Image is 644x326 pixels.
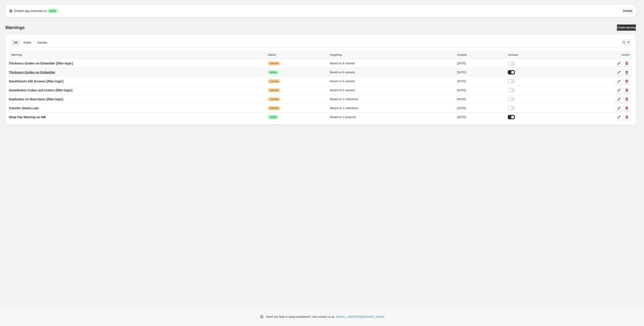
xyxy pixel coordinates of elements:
[9,88,72,92] p: Sweethearts Cubes and Cutters [filter-logic]
[14,41,17,44] span: All
[11,53,22,56] span: Warning
[9,97,63,101] p: Duplicates on Most Items [filter-logic]
[508,53,518,56] span: Activate
[270,115,277,119] span: Active
[457,115,505,119] div: [DATE]
[5,25,25,30] h2: Warnings
[9,106,39,110] p: Transfer Sheets Late
[9,78,64,85] a: Sweethearts Silk Screens [filter-logic]
[330,115,455,119] div: Based on 1 products
[9,60,73,67] a: Thickness Guides on Embedder [filter-logic]
[330,61,455,66] div: Based on 8 variants
[9,87,72,94] a: Sweethearts Cubes and Cutters [filter-logic]
[457,97,505,101] div: [DATE]
[457,70,505,75] div: [DATE]
[23,41,31,44] span: Active
[49,9,56,13] span: active
[457,88,505,92] div: [DATE]
[9,96,63,103] a: Duplicates on Most Items [filter-logic]
[617,24,636,31] a: Create warning
[9,69,55,76] a: Thickness Guides on Embedder
[330,106,455,110] div: Based on 1 collections
[622,53,630,56] span: Action
[622,39,631,45] button: Search and filter results
[457,79,505,83] div: [DATE]
[457,106,505,110] div: [DATE]
[9,61,73,66] p: Thickness Guides on Embedder [filter-logic]
[9,115,46,119] p: Shop Pay Warning on MB
[617,26,636,29] span: Create warning
[330,88,455,92] div: Based on 4 variants
[9,114,46,121] a: Shop Pay Warning on MB
[9,70,55,75] p: Thickness Guides on Embedder
[457,61,505,66] div: [DATE]
[330,97,455,101] div: Based on 1 collections
[270,71,277,74] span: Active
[623,9,632,13] span: Disable
[270,62,279,65] span: Inactive
[270,97,279,101] span: Inactive
[330,53,342,56] span: Targeting
[330,79,455,83] div: Based on 6 variants
[270,106,279,110] span: Inactive
[9,79,64,83] p: Sweethearts Silk Screens [filter-logic]
[270,88,279,92] span: Inactive
[270,80,279,83] span: Inactive
[14,9,46,13] p: Embed app extension is
[336,315,384,319] a: [EMAIL_ADDRESS][DOMAIN_NAME]
[268,53,276,56] span: Status
[457,53,467,56] span: Created
[623,8,632,14] button: Disable
[9,105,39,112] a: Transfer Sheets Late
[330,70,455,75] div: Based on 6 variants
[37,41,47,44] span: Inactive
